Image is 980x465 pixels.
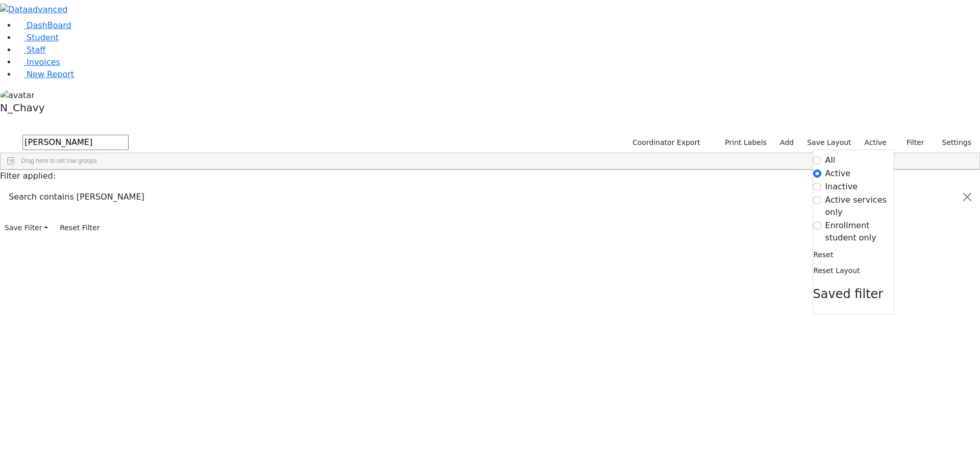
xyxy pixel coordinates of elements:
[713,135,771,151] button: Print Labels
[55,220,104,236] button: Reset Filter
[825,219,894,244] label: Enrollment student only
[16,20,71,30] a: DashBoard
[16,57,60,67] a: Invoices
[813,150,894,314] div: Settings
[929,135,976,151] button: Settings
[802,135,855,151] button: Save Layout
[16,33,59,42] a: Student
[825,154,836,166] label: All
[955,183,979,211] button: Close
[27,45,45,55] span: Staff
[626,135,705,151] button: Coordinator Export
[27,69,74,79] span: New Report
[825,167,851,180] label: Active
[27,33,59,42] span: Student
[16,45,45,55] a: Staff
[893,135,929,151] button: Filter
[813,183,821,191] input: Inactive
[813,169,821,178] input: Active
[27,57,60,67] span: Invoices
[813,196,821,204] input: Active services only
[825,194,894,218] label: Active services only
[21,157,97,164] span: Drag here to set row groups
[16,69,74,79] a: New Report
[22,135,129,150] input: Search
[860,135,891,151] label: Active
[813,156,821,164] input: All
[813,247,834,263] button: Reset
[813,222,821,230] input: Enrollment student only
[813,287,884,301] span: Saved filter
[813,263,861,279] button: Reset Layout
[27,20,71,30] span: DashBoard
[825,181,858,193] label: Inactive
[775,135,798,151] a: Add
